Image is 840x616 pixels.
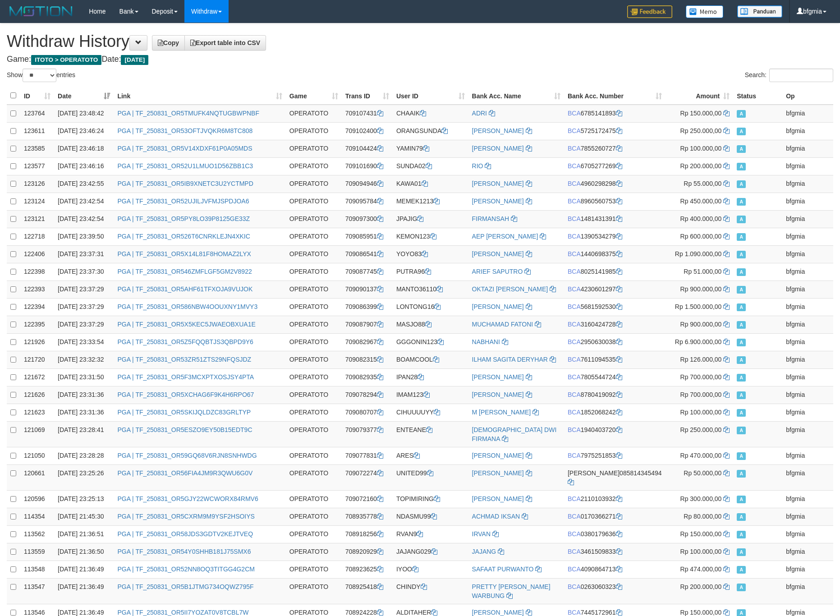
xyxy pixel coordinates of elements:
td: ORANGSUNDA [393,122,468,140]
td: bfgmia [782,140,833,157]
a: [PERSON_NAME] [472,469,524,477]
a: JAJANG [472,548,496,555]
span: Rp 450.000,00 [680,198,722,205]
span: Rp 1.090.000,00 [675,250,722,257]
td: 123577 [20,157,54,175]
td: bfgmia [782,175,833,193]
span: Approved - Marked by bfgmia [737,145,746,153]
td: bfgmia [782,228,833,245]
a: Copy [152,35,185,51]
td: GGGONIN123 [393,333,468,351]
span: Approved - Marked by bfgmia [737,339,746,346]
td: 122398 [20,263,54,280]
span: Approved - Marked by bfgmia [737,391,746,399]
th: Link: activate to sort column ascending [114,87,285,105]
td: OPERATOTO [286,193,342,210]
a: NABHANI [472,338,500,345]
td: 709077831 [342,447,393,464]
td: 709101690 [342,157,393,175]
span: Rp 900.000,00 [680,321,722,328]
a: MUCHAMAD FATONI [472,321,533,328]
a: [PERSON_NAME] [472,127,524,134]
td: 085814345494 [564,464,666,490]
th: Date: activate to sort column ascending [54,87,114,105]
td: PUTRA96 [393,263,468,280]
td: OPERATOTO [286,280,342,298]
a: RIO [472,162,483,170]
span: BCA [568,127,581,134]
td: 709072274 [342,464,393,490]
td: 709104424 [342,140,393,157]
span: Approved - Marked by bfgmia [737,356,746,364]
span: ITOTO > OPERATOTO [31,55,101,65]
a: [PERSON_NAME] [472,145,524,152]
td: bfgmia [782,193,833,210]
span: BCA [568,356,581,363]
td: OPERATOTO [286,263,342,280]
a: PGA | TF_250831_OR5ESZO9EY50B15EDT9C [117,426,252,433]
td: 123585 [20,140,54,157]
span: BCA [568,215,581,222]
span: Approved - Marked by bfgmia [737,216,746,223]
td: 121069 [20,421,54,447]
td: 1390534279 [564,228,666,245]
td: OPERATOTO [286,210,342,228]
td: OPERATOTO [286,421,342,447]
td: bfgmia [782,386,833,404]
td: JPAJIG [393,210,468,228]
td: OPERATOTO [286,105,342,123]
td: OPERATOTO [286,490,342,508]
td: OPERATOTO [286,333,342,351]
span: Rp 250.000,00 [680,426,722,433]
span: Approved - Marked by bfgmia [737,427,746,434]
td: 709080707 [342,404,393,421]
td: 709078294 [342,386,393,404]
span: Approved - Marked by bfgmia [737,198,746,206]
th: User ID: activate to sort column ascending [393,87,468,105]
td: OPERATOTO [286,386,342,404]
td: 709087907 [342,316,393,333]
td: OPERATOTO [286,228,342,245]
span: Approved - Marked by bfgmia [737,374,746,382]
td: ARES [393,447,468,464]
td: MEMEK1213 [393,193,468,210]
td: 5725172475 [564,122,666,140]
td: 709086399 [342,298,393,316]
td: YAMIN79 [393,140,468,157]
span: Approved - Marked by bfgmia [737,251,746,258]
td: [DATE] 23:48:42 [54,105,114,123]
td: 121050 [20,447,54,464]
span: BCA [568,373,581,381]
td: bfgmia [782,280,833,298]
span: Approved - Marked by bfgmia [737,128,746,135]
td: 121926 [20,333,54,351]
label: Show entries [7,69,75,82]
a: [PERSON_NAME] [472,373,524,381]
td: [DATE] 23:39:50 [54,228,114,245]
span: BCA [568,321,581,328]
span: BCA [568,162,581,170]
span: Approved - Marked by bfgmia [737,233,746,241]
td: [DATE] 23:25:13 [54,490,114,508]
a: [PERSON_NAME] [472,391,524,398]
td: [DATE] 23:42:54 [54,193,114,210]
td: UNITED99 [393,464,468,490]
a: PGA | TF_250831_OR58JDS3GDTV2KEJTVEQ [117,530,253,538]
td: MANTO36110 [393,280,468,298]
span: Rp 50.000,00 [684,469,721,477]
td: 709095784 [342,193,393,210]
th: Trans ID: activate to sort column ascending [342,87,393,105]
td: 7975251853 [564,447,666,464]
td: 709102400 [342,122,393,140]
span: BCA [568,426,581,433]
span: Rp 250.000,00 [680,127,722,134]
td: bfgmia [782,333,833,351]
a: ADRI [472,110,487,117]
td: 121623 [20,404,54,421]
td: 2110103932 [564,490,666,508]
th: Bank Acc. Number: activate to sort column ascending [564,87,666,105]
img: Button%20Memo.svg [686,5,724,18]
a: PGA | TF_250831_OR56FIA4JM9R3QWU6G0V [117,469,252,477]
a: [PERSON_NAME] [472,250,524,257]
a: PGA | TF_250831_OR5X5KEC5JWAEOBXUA1E [117,321,255,328]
